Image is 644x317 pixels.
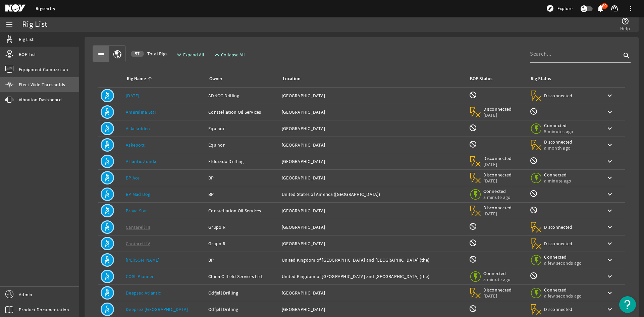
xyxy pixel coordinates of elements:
[282,109,464,115] div: [GEOGRAPHIC_DATA]
[469,140,477,148] mat-icon: BOP Monitoring not available for this rig
[530,206,538,214] mat-icon: Rig Monitoring not available for this rig
[606,108,614,116] mat-icon: keyboard_arrow_down
[531,75,551,83] div: Rig Status
[126,224,150,230] a: Cantarell III
[544,306,573,312] span: Disconnected
[469,305,477,313] mat-icon: BOP Monitoring not available for this rig
[19,51,36,58] span: BOP List
[606,272,614,280] mat-icon: keyboard_arrow_down
[126,125,150,131] a: Askeladden
[606,124,614,133] mat-icon: keyboard_arrow_down
[126,175,140,181] a: BP Ace
[183,51,204,58] span: Expand All
[544,145,573,151] span: a month ago
[483,205,512,211] span: Disconnected
[126,273,154,279] a: COSL Pioneer
[544,178,573,184] span: a minute ago
[544,254,582,260] span: Connected
[606,174,614,182] mat-icon: keyboard_arrow_down
[543,3,575,14] button: Explore
[282,174,464,181] div: [GEOGRAPHIC_DATA]
[483,155,512,161] span: Disconnected
[483,178,512,184] span: [DATE]
[126,191,151,197] a: BP Mad Dog
[483,287,512,293] span: Disconnected
[606,92,614,100] mat-icon: keyboard_arrow_down
[282,207,464,214] div: [GEOGRAPHIC_DATA]
[282,125,464,132] div: [GEOGRAPHIC_DATA]
[557,5,573,12] span: Explore
[544,287,582,293] span: Connected
[208,257,276,263] div: BP
[544,139,573,145] span: Disconnected
[282,191,464,198] div: United States of America ([GEOGRAPHIC_DATA])
[283,75,301,83] div: Location
[126,142,145,148] a: Askepott
[470,75,492,83] div: BOP Status
[623,52,631,60] i: search
[619,296,636,313] button: Open Resource Center
[208,125,276,132] div: Equinor
[469,255,477,263] mat-icon: BOP Monitoring not available for this rig
[213,51,218,59] mat-icon: expand_less
[606,141,614,149] mat-icon: keyboard_arrow_down
[131,50,167,57] span: Total Rigs
[530,107,538,115] mat-icon: Rig Monitoring not available for this rig
[596,4,604,12] mat-icon: notifications
[208,224,276,230] div: Grupo R
[126,290,161,296] a: Deepsea Atlantic
[597,5,604,12] button: 89
[483,188,512,194] span: Connected
[483,270,512,276] span: Connected
[19,306,69,313] span: Product Documentation
[483,276,512,282] span: a minute ago
[483,106,512,112] span: Disconnected
[544,172,573,178] span: Connected
[126,306,188,312] a: Deepsea [GEOGRAPHIC_DATA]
[126,109,157,115] a: Amaralina Star
[208,240,276,247] div: Grupo R
[606,207,614,215] mat-icon: keyboard_arrow_down
[483,172,512,178] span: Disconnected
[126,75,200,83] div: Rig Name
[483,161,512,167] span: [DATE]
[469,222,477,230] mat-icon: BOP Monitoring not available for this rig
[282,257,464,263] div: United Kingdom of [GEOGRAPHIC_DATA] and [GEOGRAPHIC_DATA] (the)
[606,256,614,264] mat-icon: keyboard_arrow_down
[469,124,477,132] mat-icon: BOP Monitoring not available for this rig
[606,289,614,297] mat-icon: keyboard_arrow_down
[544,260,582,266] span: a few seconds ago
[172,49,207,61] button: Expand All
[22,21,47,28] div: Rig List
[126,208,147,214] a: Brava Star
[208,273,276,280] div: China Oilfield Services Ltd.
[175,51,180,59] mat-icon: expand_more
[208,142,276,148] div: Equinor
[530,157,538,165] mat-icon: Rig Monitoring not available for this rig
[5,20,13,29] mat-icon: menu
[606,305,614,313] mat-icon: keyboard_arrow_down
[208,207,276,214] div: Constellation Oil Services
[282,92,464,99] div: [GEOGRAPHIC_DATA]
[483,112,512,118] span: [DATE]
[282,273,464,280] div: United Kingdom of [GEOGRAPHIC_DATA] and [GEOGRAPHIC_DATA] (the)
[208,158,276,165] div: Eldorado Drilling
[544,122,573,128] span: Connected
[19,96,62,103] span: Vibration Dashboard
[19,81,65,88] span: Fleet Wide Thresholds
[544,128,573,135] span: 5 minutes ago
[530,190,538,198] mat-icon: Rig Monitoring not available for this rig
[282,240,464,247] div: [GEOGRAPHIC_DATA]
[19,291,32,298] span: Admin
[208,75,274,83] div: Owner
[483,194,512,200] span: a minute ago
[621,17,629,25] mat-icon: help_outline
[97,51,105,59] mat-icon: list
[623,0,639,16] button: more_vert
[544,293,582,299] span: a few seconds ago
[544,241,573,247] span: Disconnected
[126,241,150,247] a: Cantarell IV
[36,5,55,12] a: Rigsentry
[208,289,276,296] div: Odfjell Drilling
[126,93,140,99] a: [DATE]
